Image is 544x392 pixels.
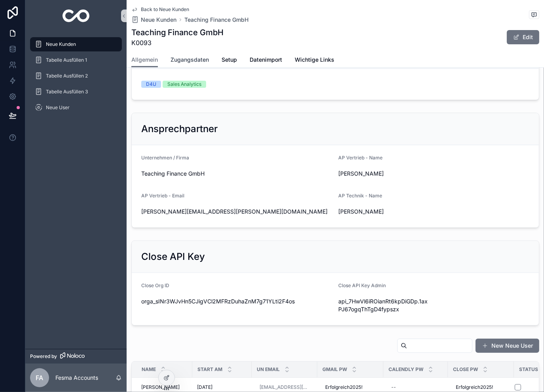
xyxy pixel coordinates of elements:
a: Neue User [30,100,122,115]
span: Erfolgreich2025! [456,384,493,390]
span: Tabelle Ausfüllen 3 [46,89,88,95]
span: [PERSON_NAME] [141,384,180,390]
span: Neue User [46,104,70,111]
span: orga_sINr3WJvHn5CJigVCl2MFRzDuhaZnM7g71YLti2F4os [141,297,332,305]
a: Tabelle Ausfüllen 2 [30,69,122,83]
a: Teaching Finance GmbH [184,16,248,24]
span: Calendly Pw [389,366,423,373]
a: Tabelle Ausfüllen 3 [30,85,122,99]
div: -- [391,384,396,390]
a: Tabelle Ausfüllen 1 [30,53,122,67]
span: Zugangsdaten [171,56,209,64]
span: Start am [197,366,222,373]
a: Setup [222,53,237,68]
span: FA [36,373,44,383]
span: Neue Kunden [141,16,176,24]
button: New Neue User [476,339,539,353]
span: Allgemein [131,56,158,64]
a: Datenimport [250,53,282,68]
span: Tabelle Ausfüllen 1 [46,57,87,63]
a: Wichtige Links [295,53,334,68]
span: AP Technik - Name [339,193,383,199]
span: Name [142,366,156,373]
span: Erfolgreich2025! [325,384,362,390]
a: Powered by [25,349,127,364]
h2: Ansprechpartner [141,123,218,135]
div: scrollable content [25,32,127,125]
a: [PERSON_NAME] [141,384,188,390]
a: Allgemein [131,53,158,68]
span: [PERSON_NAME] [339,170,431,178]
span: Close Org ID [141,282,169,288]
span: Neue Kunden [46,41,76,47]
span: K0093 [131,38,224,47]
a: Zugangsdaten [171,53,209,68]
h2: Close API Key [141,250,205,263]
a: [DATE] [197,384,247,390]
a: Neue Kunden [131,16,176,24]
span: [DATE] [197,384,212,390]
a: Back to Neue Kunden [131,6,189,13]
button: Edit [507,30,539,44]
div: D4U [146,81,156,88]
img: App logo [63,9,90,22]
span: Powered by [30,353,57,360]
span: [PERSON_NAME][EMAIL_ADDRESS][PERSON_NAME][DOMAIN_NAME] [141,208,332,216]
span: Datenimport [250,56,282,64]
span: Gmail Pw [322,366,347,373]
span: UN Email [257,366,280,373]
span: AP Vertrieb - Email [141,193,184,199]
span: Close API Key Admin [339,282,386,288]
span: Back to Neue Kunden [141,6,189,13]
span: Tabelle Ausfüllen 2 [46,73,88,79]
a: [EMAIL_ADDRESS][DOMAIN_NAME] [260,384,309,390]
span: Unternehmen / Firma [141,155,189,161]
span: Setup [222,56,237,64]
span: api_7HwVl6iROianRt6kpDiGDp.1axPJ67ogqThTgD4fypszx [339,297,431,313]
span: Wichtige Links [295,56,334,64]
span: [PERSON_NAME] [339,208,431,216]
h1: Teaching Finance GmbH [131,27,224,38]
div: Sales Analytics [167,81,201,88]
a: Neue Kunden [30,37,122,51]
span: Close Pw [453,366,478,373]
span: Teaching Finance GmbH [141,170,332,178]
span: AP Vertrieb - Name [339,155,383,161]
p: Fesma Accounts [55,374,98,382]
